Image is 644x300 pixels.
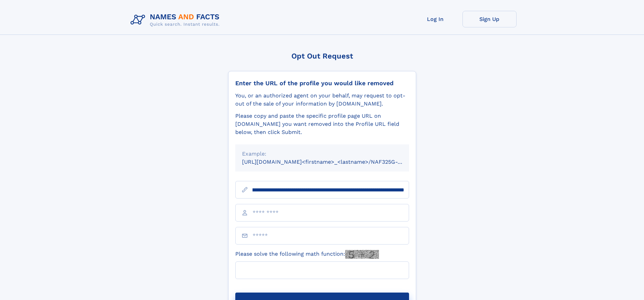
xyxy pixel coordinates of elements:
[242,150,402,158] div: Example:
[235,250,379,259] label: Please solve the following math function:
[242,159,422,165] small: [URL][DOMAIN_NAME]<firstname>_<lastname>/NAF325G-xxxxxxxx
[235,79,409,87] div: Enter the URL of the profile you would like removed
[128,11,225,29] img: Logo Names and Facts
[235,112,409,136] div: Please copy and paste the specific profile page URL on [DOMAIN_NAME] you want removed into the Pr...
[462,11,517,27] a: Sign Up
[228,52,416,60] div: Opt Out Request
[235,92,409,108] div: You, or an authorized agent on your behalf, may request to opt-out of the sale of your informatio...
[408,11,462,27] a: Log In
